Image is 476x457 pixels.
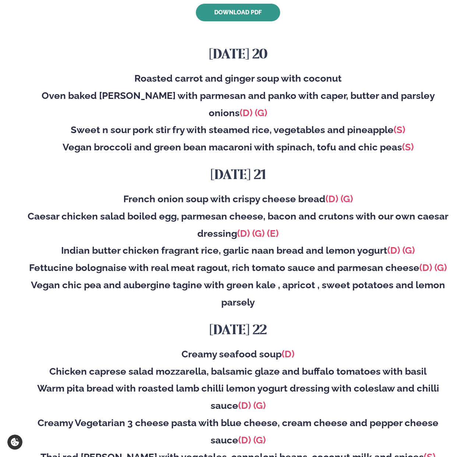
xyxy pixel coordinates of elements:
[19,242,457,259] div: Indian butter chicken fragrant rice, garlic naan bread and lemon yogurt
[19,208,457,242] div: Caesar chicken salad boiled egg, parmesan cheese, bacon and crutons with our own caesar dressing
[19,87,457,122] div: Oven baked [PERSON_NAME] with parmesan and panko with caper, butter and parsley onions
[238,400,266,411] span: (D) (G)
[419,262,447,273] span: (D) (G)
[240,107,267,118] span: (D) (G)
[19,167,457,185] h3: [DATE] 21
[19,46,457,64] h3: [DATE] 20
[387,245,415,256] span: (D) (G)
[19,139,457,156] div: Vegan broccoli and green bean macaroni with spinach, tofu and chic peas
[238,435,266,446] span: (D) (G)
[7,435,22,450] a: Cookie settings
[19,414,457,449] div: Creamy Vegetarian 3 cheese pasta with blue cheese, cream cheese and pepper cheese sauce
[19,259,457,276] div: Fettucine bolognaise with real meat ragout, rich tomato sauce and parmesan cheese
[19,276,457,311] div: Vegan chic pea and aubergine tagine with green kale , apricot , sweet potatoes and lemon parsely
[402,142,414,153] span: (S)
[19,322,457,340] h3: [DATE] 22
[394,124,405,135] span: (S)
[325,193,353,204] span: (D) (G)
[196,4,280,21] a: Download PDF
[19,346,457,363] div: Creamy seafood soup
[19,70,457,87] div: Roasted carrot and ginger soup with coconut
[19,363,457,380] div: Chicken caprese salad mozzarella, balsamic glaze and buffalo tomatoes with basil
[19,380,457,414] div: Warm pita bread with roasted lamb chilli lemon yogurt dressing with coleslaw and chilli sauce
[19,190,457,208] div: French onion soup with crispy cheese bread
[282,349,295,360] span: (D)
[237,228,279,239] span: (D) (G) (E)
[19,121,457,139] div: Sweet n sour pork stir fry with steamed rice, vegetables and pineapple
